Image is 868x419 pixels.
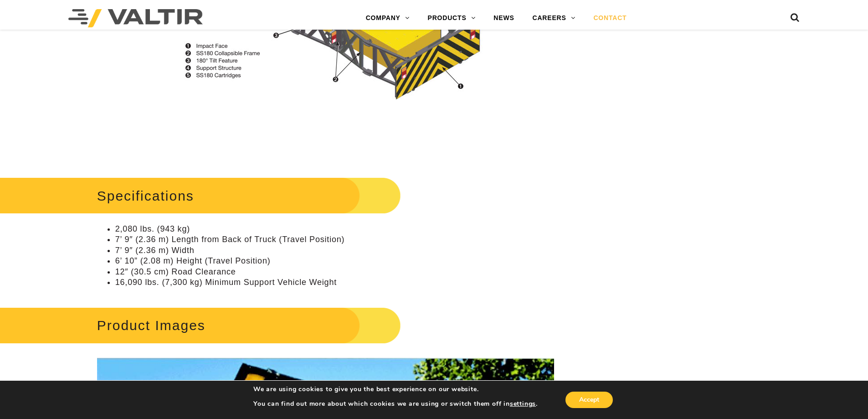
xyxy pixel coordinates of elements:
a: CONTACT [584,9,636,27]
a: COMPANY [357,9,419,27]
a: NEWS [484,9,523,27]
li: 7’ 9″ (2.36 m) Width [115,245,554,256]
p: We are using cookies to give you the best experience on our website. [253,385,538,393]
li: 7’ 9″ (2.36 m) Length from Back of Truck (Travel Position) [115,234,554,245]
li: 12″ (30.5 cm) Road Clearance [115,267,554,277]
li: 6’ 10” (2.08 m) Height (Travel Position) [115,256,554,266]
li: 2,080 lbs. (943 kg) [115,224,554,234]
button: settings [510,400,536,408]
a: CAREERS [524,9,585,27]
button: Accept [565,392,613,408]
a: PRODUCTS [419,9,485,27]
p: You can find out more about which cookies we are using or switch them off in . [253,400,538,408]
img: Valtir [68,9,203,27]
li: 16,090 lbs. (7,300 kg) Minimum Support Vehicle Weight [115,277,554,288]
